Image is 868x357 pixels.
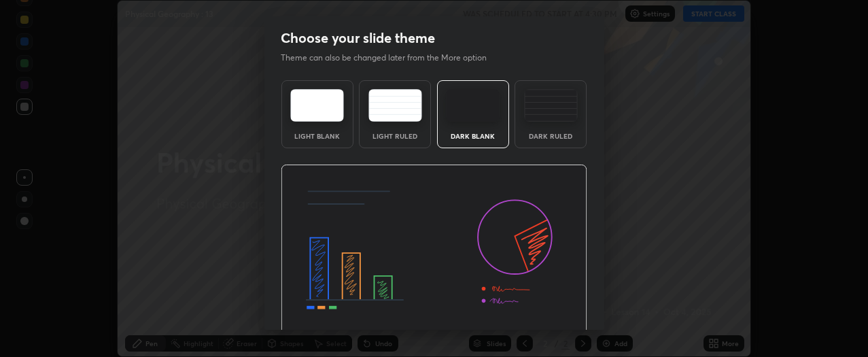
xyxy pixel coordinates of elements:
div: Dark Blank [446,133,500,139]
img: darkRuledTheme.de295e13.svg [524,89,578,122]
div: Light Blank [290,133,345,139]
h2: Choose your slide theme [281,29,435,47]
img: lightTheme.e5ed3b09.svg [290,89,344,122]
img: lightRuledTheme.5fabf969.svg [368,89,422,122]
p: Theme can also be changed later from the More option [281,52,501,64]
div: Light Ruled [368,133,422,139]
img: darkThemeBanner.d06ce4a2.svg [281,165,587,337]
div: Dark Ruled [523,133,578,139]
img: darkTheme.f0cc69e5.svg [446,89,500,122]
